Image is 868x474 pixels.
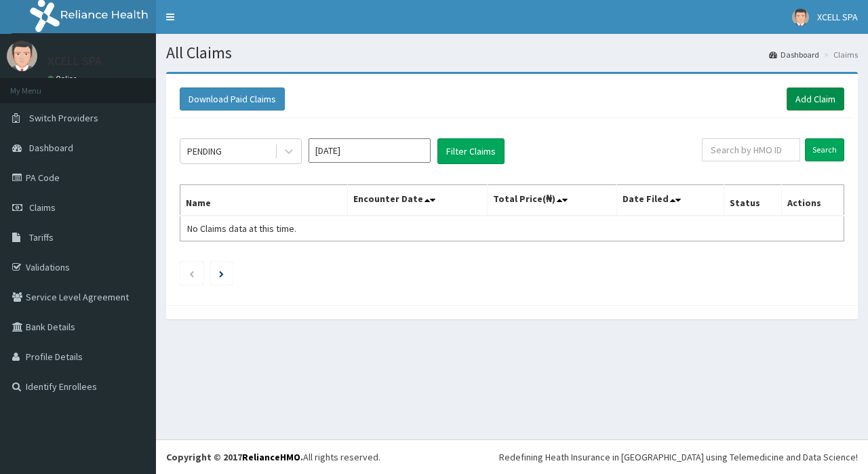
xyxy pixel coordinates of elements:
[242,451,300,463] a: RelianceHMO
[29,112,98,124] span: Switch Providers
[616,185,724,216] th: Date Filed
[309,138,431,163] input: Select Month and Year
[166,44,858,62] h1: All Claims
[166,451,303,463] strong: Copyright © 2017 .
[437,138,505,164] button: Filter Claims
[187,222,296,235] span: No Claims data at this time.
[805,138,844,161] input: Search
[156,439,868,474] footer: All rights reserved.
[47,74,80,83] a: Online
[219,267,224,279] a: Next page
[792,9,809,26] img: User Image
[724,185,781,216] th: Status
[29,231,54,243] span: Tariffs
[29,201,56,214] span: Claims
[702,138,800,161] input: Search by HMO ID
[347,185,487,216] th: Encounter Date
[187,144,222,158] div: PENDING
[821,49,858,60] li: Claims
[47,55,102,67] p: XCELL SPA
[189,267,195,279] a: Previous page
[180,87,285,111] button: Download Paid Claims
[180,185,348,216] th: Name
[817,11,858,23] span: XCELL SPA
[787,87,844,111] a: Add Claim
[7,41,37,71] img: User Image
[499,450,858,464] div: Redefining Heath Insurance in [GEOGRAPHIC_DATA] using Telemedicine and Data Science!
[781,185,844,216] th: Actions
[769,49,819,60] a: Dashboard
[29,142,73,154] span: Dashboard
[487,185,616,216] th: Total Price(₦)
